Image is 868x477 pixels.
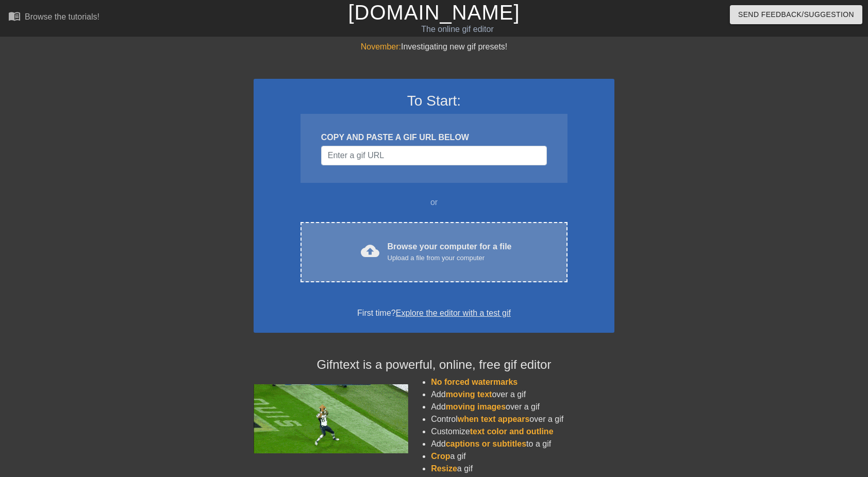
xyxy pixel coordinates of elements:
li: a gif [431,450,614,463]
div: First time? [267,307,601,319]
a: [DOMAIN_NAME] [348,1,520,24]
input: Username [321,146,547,165]
div: Upload a file from your computer [388,253,512,263]
span: moving images [446,402,506,411]
div: Browse your computer for a file [388,241,512,263]
div: Investigating new gif presets! [254,41,614,53]
button: Send Feedback/Suggestion [730,5,862,24]
li: Add over a gif [431,388,614,401]
li: Add to a gif [431,438,614,450]
div: Browse the tutorials! [25,12,99,21]
span: Resize [431,464,457,473]
span: cloud_upload [361,242,379,260]
span: Crop [431,452,450,461]
div: or [280,196,588,209]
a: Explore the editor with a test gif [396,309,511,317]
span: November: [361,42,401,51]
h4: Gifntext is a powerful, online, free gif editor [254,357,614,372]
span: text color and outline [470,427,554,436]
span: when text appears [458,415,530,423]
li: Add over a gif [431,401,614,413]
span: Send Feedback/Suggestion [738,8,854,21]
img: football_small.gif [254,384,408,453]
span: captions or subtitles [446,439,526,448]
li: Customize [431,425,614,438]
div: COPY AND PASTE A GIF URL BELOW [321,131,547,144]
li: a gif [431,463,614,475]
li: Control over a gif [431,413,614,425]
h3: To Start: [267,92,601,110]
span: menu_book [8,10,21,22]
span: No forced watermarks [431,378,518,386]
div: The online gif editor [294,23,620,36]
a: Browse the tutorials! [8,10,99,26]
span: moving text [446,390,492,399]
